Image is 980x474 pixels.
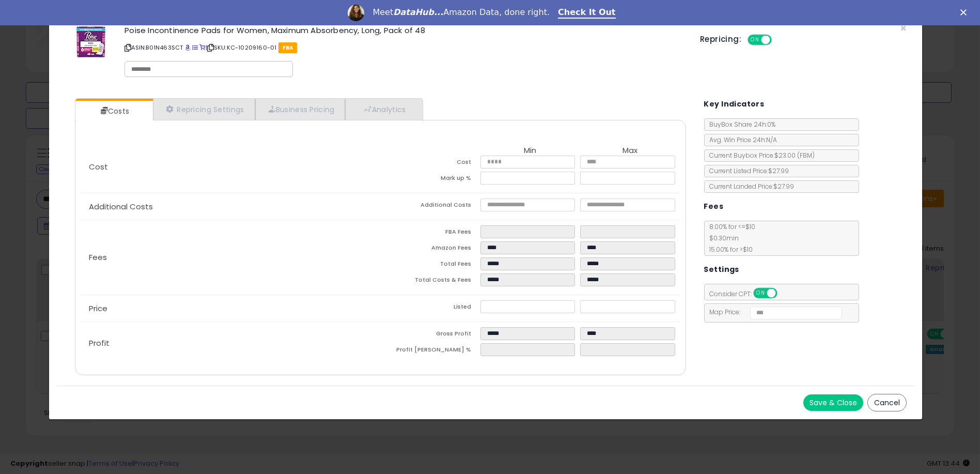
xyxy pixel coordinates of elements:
[81,304,380,313] p: Price
[380,300,480,316] td: Listed
[705,245,753,254] span: 15.00 % for > $10
[480,146,580,156] th: Min
[704,200,724,213] h5: Fees
[705,289,791,298] span: Consider CPT:
[345,99,422,120] a: Analytics
[393,7,443,17] i: DataHub...
[380,257,480,273] td: Total Fees
[867,394,907,411] button: Cancel
[700,35,741,43] h5: Repricing:
[192,43,198,52] a: All offer listings
[749,36,761,44] span: ON
[754,289,767,298] span: ON
[380,273,480,289] td: Total Costs & Fees
[380,172,480,188] td: Mark up %
[705,234,739,242] span: $0.30 min
[81,339,380,347] p: Profit
[775,289,792,298] span: OFF
[704,98,765,111] h5: Key Indicators
[705,182,795,191] span: Current Landed Price: $27.99
[380,241,480,257] td: Amazon Fees
[380,198,480,215] td: Additional Costs
[705,151,815,160] span: Current Buybox Price:
[900,21,907,36] span: ×
[380,225,480,241] td: FBA Fees
[580,146,680,156] th: Max
[81,163,380,171] p: Cost
[372,7,550,18] div: Meet Amazon Data, done right.
[705,166,789,175] span: Current Listed Price: $27.99
[278,42,298,53] span: FBA
[380,343,480,359] td: Profit [PERSON_NAME] %
[185,43,191,52] a: BuyBox page
[348,5,364,21] img: Profile image for Georgie
[199,43,205,52] a: Your listing only
[798,151,815,160] span: ( FBM )
[705,308,843,316] span: Map Price:
[81,253,380,262] p: Fees
[705,222,756,254] span: 8.00 % for <= $10
[125,39,685,56] p: ASIN: B01N463SCT | SKU: KC-10209160-01
[960,9,971,16] div: Close
[775,151,815,160] span: $23.00
[153,99,255,120] a: Repricing Settings
[803,394,863,411] button: Save & Close
[380,156,480,172] td: Cost
[75,101,152,121] a: Costs
[705,135,777,144] span: Avg. Win Price 24h: N/A
[770,36,787,44] span: OFF
[255,99,346,120] a: Business Pricing
[704,263,739,276] h5: Settings
[558,7,616,19] a: Check It Out
[125,26,685,34] h3: Poise Incontinence Pads for Women, Maximum Absorbency, Long, Pack of 48
[380,327,480,343] td: Gross Profit
[81,203,380,211] p: Additional Costs
[705,120,776,129] span: BuyBox Share 24h: 0%
[76,26,105,57] img: 51zJchCk6pL._SL60_.jpg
